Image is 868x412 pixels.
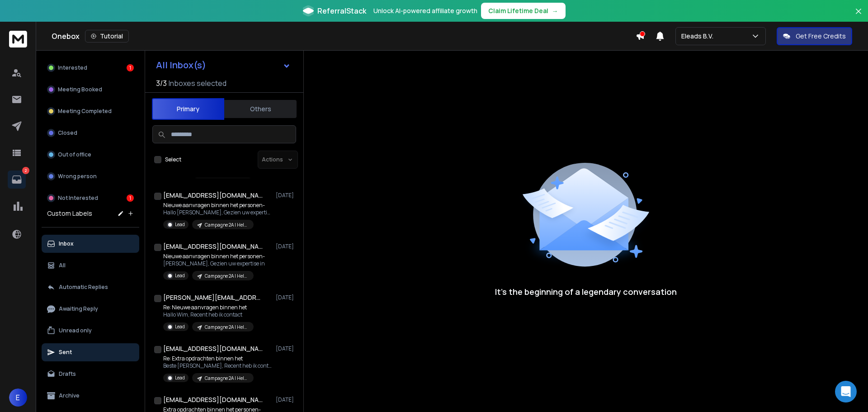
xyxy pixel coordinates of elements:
[276,396,296,403] p: [DATE]
[276,294,296,301] p: [DATE]
[552,6,558,15] span: →
[276,243,296,250] p: [DATE]
[42,81,139,99] button: Meeting Booked
[163,260,265,267] p: [PERSON_NAME], Gezien uw expertise in
[175,374,185,381] p: Lead
[156,78,167,89] span: 3 / 3
[42,146,139,164] button: Out of office
[42,189,139,207] button: Not Interested1
[224,99,297,119] button: Others
[42,387,139,405] button: Archive
[58,151,91,158] p: Out of office
[835,381,857,403] div: Open Intercom Messenger
[163,304,254,311] p: Re: Nieuwe aanvragen binnen het
[59,370,76,378] p: Drafts
[163,242,263,251] h1: [EMAIL_ADDRESS][DOMAIN_NAME]
[58,108,112,115] p: Meeting Completed
[85,30,129,43] button: Tutorial
[853,5,864,27] button: Close banner
[163,253,265,260] p: Nieuwe aanvragen binnen het personen-
[59,240,74,247] p: Inbox
[156,61,206,70] h1: All Inbox(s)
[42,167,139,185] button: Wrong person
[58,129,77,137] p: Closed
[152,98,224,120] button: Primary
[42,124,139,142] button: Closed
[42,278,139,296] button: Automatic Replies
[205,375,248,382] p: Campagne 2A | Hele Dag: [GEOGRAPHIC_DATA], [GEOGRAPHIC_DATA], [GEOGRAPHIC_DATA] en Flevolandgedur...
[317,5,366,16] span: ReferralStack
[169,78,226,89] h3: Inboxes selected
[59,262,66,269] p: All
[373,6,477,15] p: Unlock AI-powered affiliate growth
[58,173,97,180] p: Wrong person
[777,27,852,45] button: Get Free Credits
[163,395,263,404] h1: [EMAIL_ADDRESS][DOMAIN_NAME]
[163,311,254,318] p: Hallo Wim, Recent heb ik contact
[165,156,181,163] label: Select
[9,388,27,407] button: E
[42,235,139,253] button: Inbox
[163,191,263,200] h1: [EMAIL_ADDRESS][DOMAIN_NAME]
[175,272,185,279] p: Lead
[205,222,248,228] p: Campagne 2A | Hele Dag: [GEOGRAPHIC_DATA], [GEOGRAPHIC_DATA], [GEOGRAPHIC_DATA] en Flevolandgedur...
[495,285,677,298] p: It’s the beginning of a legendary conversation
[8,170,26,189] a: 2
[42,256,139,275] button: All
[59,284,108,291] p: Automatic Replies
[127,64,134,71] div: 1
[59,349,72,356] p: Sent
[42,102,139,120] button: Meeting Completed
[681,32,717,41] p: Eleads B.V.
[47,209,92,218] h3: Custom Labels
[127,194,134,202] div: 1
[796,32,846,41] p: Get Free Credits
[175,221,185,228] p: Lead
[52,30,636,43] div: Onebox
[59,327,92,334] p: Unread only
[42,365,139,383] button: Drafts
[163,362,272,369] p: Beste [PERSON_NAME], Recent heb ik contact
[205,324,248,331] p: Campagne 2A | Hele Dag: [GEOGRAPHIC_DATA], [GEOGRAPHIC_DATA], [GEOGRAPHIC_DATA] en Flevolandgedur...
[175,323,185,330] p: Lead
[59,305,98,313] p: Awaiting Reply
[42,59,139,77] button: Interested1
[163,209,272,216] p: Hallo [PERSON_NAME], Gezien uw expertise in
[58,64,87,71] p: Interested
[276,345,296,352] p: [DATE]
[42,300,139,318] button: Awaiting Reply
[42,343,139,361] button: Sent
[205,273,248,279] p: Campagne 2A | Hele Dag: [GEOGRAPHIC_DATA], [GEOGRAPHIC_DATA], [GEOGRAPHIC_DATA] en Flevolandgedur...
[163,344,263,353] h1: [EMAIL_ADDRESS][DOMAIN_NAME]
[276,192,296,199] p: [DATE]
[58,194,98,202] p: Not Interested
[163,202,272,209] p: Nieuwe aanvragen binnen het personen-
[42,322,139,340] button: Unread only
[149,56,298,74] button: All Inbox(s)
[58,86,102,93] p: Meeting Booked
[22,167,29,174] p: 2
[163,293,263,302] h1: [PERSON_NAME][EMAIL_ADDRESS][DOMAIN_NAME]
[163,355,272,362] p: Re: Extra opdrachten binnen het
[59,392,80,399] p: Archive
[481,3,566,19] button: Claim Lifetime Deal→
